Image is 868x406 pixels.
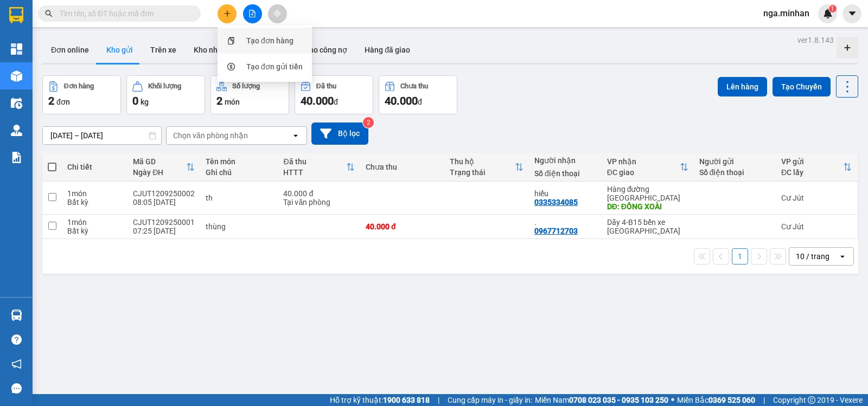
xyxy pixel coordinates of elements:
span: plus [224,10,231,17]
span: snippets [227,37,235,44]
div: Chọn văn phòng nhận [173,130,248,141]
button: Kho gửi [98,37,142,63]
div: DĐ: ĐỒNG XOÀI [607,202,688,211]
button: Chưa thu40.000đ [379,75,457,114]
span: question-circle [11,334,22,345]
button: Đơn hàng2đơn [42,75,121,114]
div: . [534,218,596,227]
button: file-add [243,4,262,23]
div: Bất kỳ [67,198,122,207]
span: message [11,383,22,394]
strong: 1900 633 818 [383,396,430,404]
span: notification [11,359,22,369]
div: ver 1.8.143 [797,34,834,46]
div: ĐC lấy [781,168,843,177]
div: CJUT1209250002 [133,189,195,198]
span: caret-down [847,9,857,18]
div: hiếu [534,189,596,198]
div: th [206,194,272,202]
svg: open [291,131,300,140]
span: 40.000 [301,94,334,107]
img: warehouse-icon [11,125,22,136]
span: copyright [808,396,815,404]
div: Chưa thu [366,163,439,171]
span: món [225,98,240,106]
div: 1 món [67,189,122,198]
div: Tên món [206,157,272,166]
img: dashboard-icon [11,43,22,55]
span: đ [334,98,338,106]
button: Hàng đã giao [356,37,419,63]
img: logo-vxr [9,7,23,23]
div: Ngày ĐH [133,168,186,177]
span: | [763,394,765,406]
sup: 2 [363,117,374,128]
span: đ [418,98,422,106]
div: Mã GD [133,157,186,166]
button: Đơn online [42,37,98,63]
div: 40.000 đ [283,189,354,198]
th: Toggle SortBy [127,153,200,182]
th: Toggle SortBy [278,153,360,182]
div: 07:25 [DATE] [133,227,195,235]
button: Bộ lọc [311,123,368,145]
div: Cư Jút [781,222,852,231]
span: 2 [216,94,222,107]
div: Tạo đơn gửi tiền [246,61,303,73]
button: 1 [732,248,748,265]
div: 0335334085 [534,198,578,207]
button: Số lượng2món [210,75,289,114]
div: Số lượng [232,82,260,90]
span: 1 [831,5,834,12]
div: Số điện thoại [699,168,770,177]
div: Dãy 4-B15 bến xe [GEOGRAPHIC_DATA] [607,218,688,235]
span: ⚪️ [671,398,674,402]
img: warehouse-icon [11,310,22,321]
th: Toggle SortBy [776,153,857,182]
div: ĐC giao [607,168,680,177]
button: Trên xe [142,37,185,63]
button: caret-down [843,4,861,23]
img: icon-new-feature [823,9,833,18]
span: | [438,394,439,406]
span: Cung cấp máy in - giấy in: [448,394,532,406]
div: 0967712703 [534,227,578,235]
button: Lên hàng [718,77,767,96]
div: CJUT1209250001 [133,218,195,227]
div: VP nhận [607,157,680,166]
span: 40.000 [385,94,418,107]
span: 2 [48,94,54,107]
span: 0 [132,94,138,107]
span: file-add [248,10,256,17]
span: Miền Bắc [677,394,755,406]
button: Tạo Chuyến [773,77,831,96]
div: Chưa thu [400,82,428,90]
th: Toggle SortBy [444,153,529,182]
div: Người nhận [534,156,596,165]
span: Hỗ trợ kỹ thuật: [330,394,430,406]
div: Số điện thoại [534,169,596,178]
input: Select a date range. [43,127,161,144]
div: HTTT [283,168,346,177]
span: Miền Nam [535,394,668,406]
div: Người gửi [699,157,770,166]
div: Ghi chú [206,168,272,177]
div: Khối lượng [148,82,181,90]
button: Kho nhận [185,37,235,63]
img: warehouse-icon [11,98,22,109]
button: Kho công nợ [296,37,356,63]
input: Tìm tên, số ĐT hoặc mã đơn [60,8,188,20]
span: nga.minhan [755,7,818,20]
img: solution-icon [11,152,22,163]
div: Đơn hàng [64,82,94,90]
div: Tại văn phòng [283,198,354,207]
div: Cư Jút [781,194,852,202]
button: aim [268,4,287,23]
strong: 0708 023 035 - 0935 103 250 [569,396,668,404]
div: Hàng đường [GEOGRAPHIC_DATA] [607,185,688,202]
div: VP gửi [781,157,843,166]
div: 1 món [67,218,122,227]
svg: open [838,252,847,261]
div: thùng [206,222,272,231]
button: plus [218,4,237,23]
